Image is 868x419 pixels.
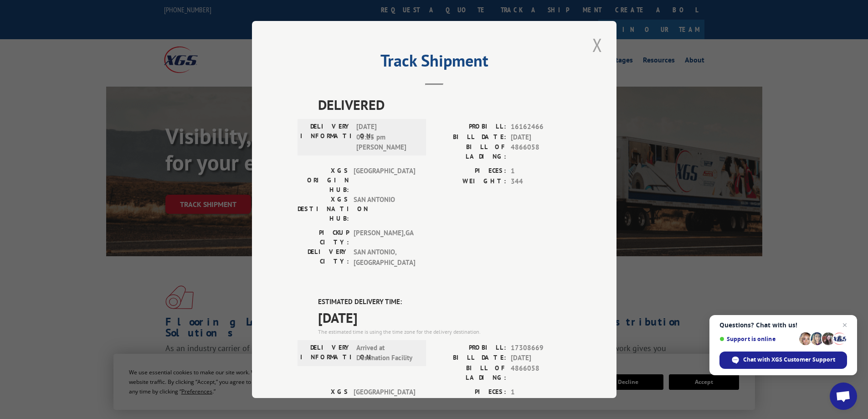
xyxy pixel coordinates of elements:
label: DELIVERY CITY: [298,247,349,268]
label: BILL DATE: [434,353,506,363]
span: 4866058 [511,363,571,383]
span: Questions? Chat with us! [719,321,847,329]
span: [DATE] [318,307,571,328]
h2: Track Shipment [298,54,571,72]
span: [DATE] [511,132,571,143]
label: PIECES: [434,166,506,176]
span: 344 [511,176,571,187]
span: DELIVERED [318,94,571,115]
label: PROBILL: [434,343,506,353]
label: XGS ORIGIN HUB: [298,166,349,195]
span: Chat with XGS Customer Support [743,356,835,364]
span: [DATE] [511,353,571,363]
label: PIECES: [434,387,506,398]
span: 230 [511,397,571,408]
label: DELIVERY INFORMATION: [300,343,352,363]
span: [PERSON_NAME] , GA [354,228,415,247]
label: PICKUP CITY: [298,228,349,247]
span: Arrived at Destination Facility [356,343,418,363]
span: 1 [511,387,571,398]
label: XGS ORIGIN HUB: [298,387,349,416]
span: 17308669 [511,343,571,353]
label: PROBILL: [434,122,506,132]
label: WEIGHT: [434,397,506,408]
button: Close modal [590,32,605,57]
span: [GEOGRAPHIC_DATA] [354,387,415,416]
span: [DATE] 03:25 pm [PERSON_NAME] [356,122,418,153]
label: XGS DESTINATION HUB: [298,195,349,223]
label: BILL OF LADING: [434,142,506,161]
label: ESTIMATED DELIVERY TIME: [318,297,571,307]
span: 4866058 [511,142,571,161]
span: [GEOGRAPHIC_DATA] [354,166,415,195]
span: SAN ANTONIO , [GEOGRAPHIC_DATA] [354,247,415,268]
label: BILL OF LADING: [434,363,506,383]
span: Chat with XGS Customer Support [719,352,847,369]
label: BILL DATE: [434,132,506,143]
a: Open chat [830,383,857,410]
span: 1 [511,166,571,176]
label: DELIVERY INFORMATION: [300,122,352,153]
div: The estimated time is using the time zone for the delivery destination. [318,328,571,336]
span: SAN ANTONIO [354,195,415,223]
span: 16162466 [511,122,571,132]
span: Support is online [719,336,796,342]
label: WEIGHT: [434,176,506,187]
